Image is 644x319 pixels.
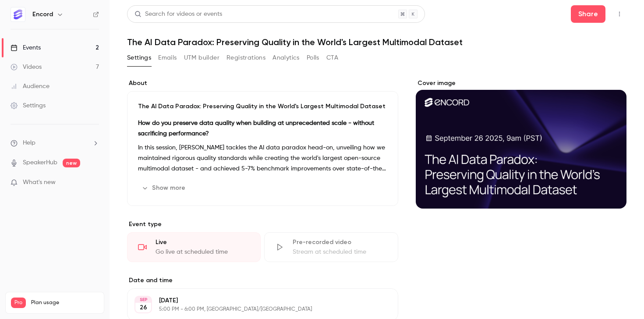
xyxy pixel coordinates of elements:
div: Search for videos or events [134,10,222,19]
div: Videos [11,63,42,71]
a: SpeakerHub [23,158,57,167]
strong: How do you preserve data quality when building at unprecedented scale - without sacrificing perfo... [138,120,374,137]
button: CTA [326,51,338,65]
div: SEP [135,297,151,303]
div: Live [156,238,250,247]
p: In this session, [PERSON_NAME] tackles the AI data paradox head-on, unveiling how we maintained r... [138,142,387,174]
span: Help [23,138,35,148]
img: Encord [11,7,25,21]
div: Events [11,43,41,52]
p: 26 [140,303,147,312]
label: Cover image [416,79,626,88]
span: What's new [23,178,56,187]
div: Stream at scheduled time [293,248,387,256]
span: Plan usage [31,299,99,306]
button: Emails [158,51,177,65]
div: Pre-recorded video [293,238,387,247]
div: Audience [11,82,50,91]
p: Event type [127,220,398,229]
p: The AI Data Paradox: Preserving Quality in the World's Largest Multimodal Dataset [138,102,387,111]
button: Settings [127,51,151,65]
div: Pre-recorded videoStream at scheduled time [264,232,398,262]
div: Go live at scheduled time [156,248,250,256]
section: Cover image [416,79,626,209]
label: Date and time [127,276,398,285]
h1: The AI Data Paradox: Preserving Quality in the World's Largest Multimodal Dataset [127,37,626,47]
button: Registrations [226,51,265,65]
button: Polls [307,51,319,65]
button: Show more [138,181,191,195]
p: [DATE] [159,296,352,305]
div: Settings [11,101,46,110]
span: Pro [11,298,26,308]
p: 5:00 PM - 6:00 PM, [GEOGRAPHIC_DATA]/[GEOGRAPHIC_DATA] [159,306,352,313]
h6: Encord [32,10,53,19]
button: Analytics [272,51,300,65]
span: new [63,159,80,167]
button: Share [571,5,605,23]
label: About [127,79,398,88]
li: help-dropdown-opener [11,138,99,148]
div: LiveGo live at scheduled time [127,232,261,262]
button: UTM builder [184,51,219,65]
